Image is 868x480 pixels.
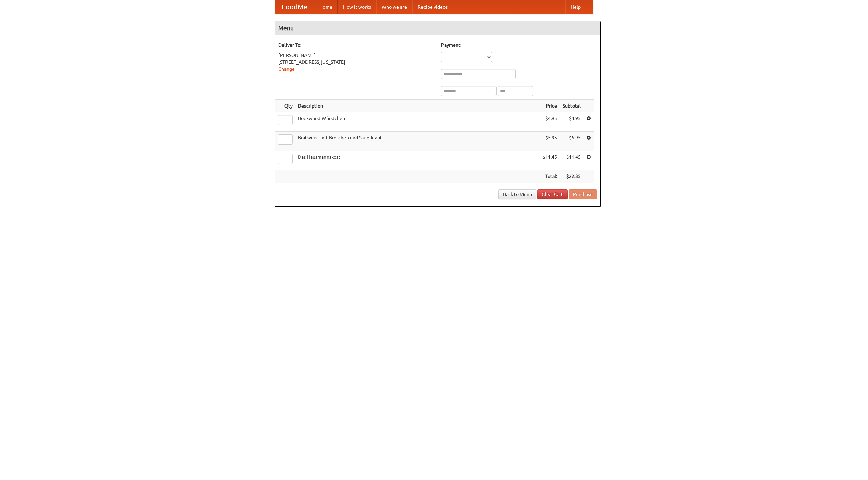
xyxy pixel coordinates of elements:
[278,59,434,65] div: [STREET_ADDRESS][US_STATE]
[275,0,314,14] a: FoodMe
[540,170,560,183] th: Total:
[278,52,434,59] div: [PERSON_NAME]
[569,189,597,199] button: Purchase
[278,42,434,49] h5: Deliver To:
[540,151,560,170] td: $11.45
[560,112,584,132] td: $4.95
[338,0,376,14] a: How it works
[560,170,584,183] th: $22.35
[275,100,295,112] th: Qty
[295,151,540,170] td: Das Hausmannskost
[412,0,453,14] a: Recipe videos
[275,21,600,35] h4: Menu
[295,132,540,151] td: Bratwurst mit Brötchen und Sauerkraut
[560,132,584,151] td: $5.95
[540,100,560,112] th: Price
[498,189,536,199] a: Back to Menu
[537,189,568,199] a: Clear Cart
[295,112,540,132] td: Bockwurst Würstchen
[376,0,412,14] a: Who we are
[565,0,586,14] a: Help
[540,112,560,132] td: $4.95
[560,100,584,112] th: Subtotal
[441,42,597,49] h5: Payment:
[295,100,540,112] th: Description
[314,0,338,14] a: Home
[540,132,560,151] td: $5.95
[278,66,295,72] a: Change
[560,151,584,170] td: $11.45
